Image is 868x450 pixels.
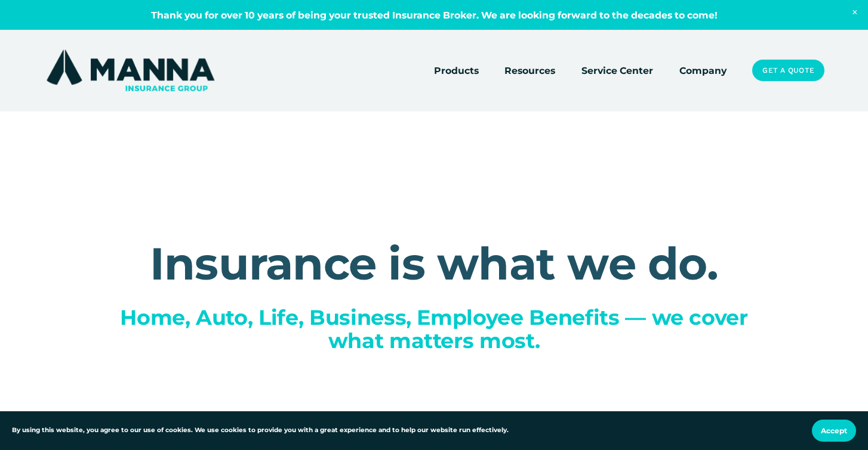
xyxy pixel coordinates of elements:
[504,63,555,78] span: Resources
[504,62,555,79] a: folder dropdown
[581,62,653,79] a: Service Center
[812,420,856,442] button: Accept
[821,426,847,435] span: Accept
[44,47,217,94] img: Manna Insurance Group
[752,60,824,81] a: Get a Quote
[150,236,718,291] strong: Insurance is what we do.
[434,62,479,79] a: folder dropdown
[434,63,479,78] span: Products
[679,62,727,79] a: Company
[12,426,509,436] p: By using this website, you agree to our use of cookies. We use cookies to provide you with a grea...
[120,305,753,354] span: Home, Auto, Life, Business, Employee Benefits — we cover what matters most.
